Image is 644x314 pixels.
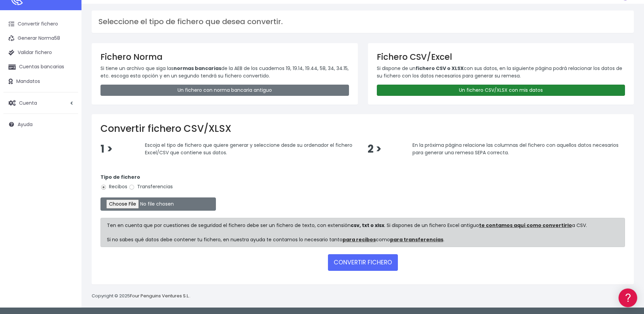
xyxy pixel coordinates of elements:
a: Convertir fichero [3,17,78,31]
strong: Tipo de fichero [100,174,140,180]
strong: fichero CSV o XLSX [416,65,464,72]
div: Facturación [7,135,129,141]
a: Generar Norma58 [3,31,78,46]
a: te contamos aquí como convertirlo [479,222,572,229]
div: Ten en cuenta que por cuestiones de seguridad el fichero debe ser un fichero de texto, con extens... [100,218,625,247]
p: Si dispone de un con sus datos, en la siguiente página podrá relacionar los datos de su fichero c... [377,65,625,80]
a: Perfiles de empresas [7,118,129,128]
p: Si tiene un archivo que siga las de la AEB de los cuadernos 19, 19.14, 19.44, 58, 34, 34.15, etc.... [100,65,349,80]
a: Problemas habituales [7,97,129,107]
h2: Convertir fichero CSV/XLSX [100,123,625,135]
a: para recibos [343,236,376,243]
span: 2 > [368,142,382,156]
a: General [7,146,129,156]
div: Información general [7,47,129,54]
a: API [7,174,129,184]
button: Contáctanos [7,182,129,194]
a: POWERED BY ENCHANT [93,196,131,202]
span: En la próxima página relacione las columnas del fichero con aquellos datos necesarios para genera... [412,142,619,156]
a: Ayuda [3,117,78,132]
strong: csv, txt o xlsx [351,222,384,229]
div: Convertir ficheros [7,75,129,82]
h3: Seleccione el tipo de fichero que desea convertir. [98,17,627,26]
a: Cuenta [3,96,78,110]
span: Ayuda [18,121,33,128]
a: Un fichero con norma bancaria antiguo [100,85,349,96]
p: Copyright © 2025 . [92,293,190,300]
a: Un fichero CSV/XLSX con mis datos [377,85,625,96]
a: Información general [7,58,129,68]
a: para transferencias [390,236,443,243]
h3: Fichero Norma [100,52,349,62]
label: Recibos [100,183,127,190]
a: Four Penguins Ventures S.L. [130,293,189,299]
button: CONVERTIR FICHERO [328,254,398,271]
a: Videotutoriales [7,107,129,118]
a: Formatos [7,86,129,97]
span: Escoja el tipo de fichero que quiere generar y seleccione desde su ordenador el fichero Excel/CSV... [145,142,352,156]
a: Mandatos [3,74,78,89]
div: Programadores [7,163,129,170]
span: Cuenta [19,99,37,106]
a: Cuentas bancarias [3,60,78,74]
h3: Fichero CSV/Excel [377,52,625,62]
a: Validar fichero [3,46,78,60]
strong: normas bancarias [173,65,221,72]
span: 1 > [100,142,113,156]
label: Transferencias [129,183,173,190]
